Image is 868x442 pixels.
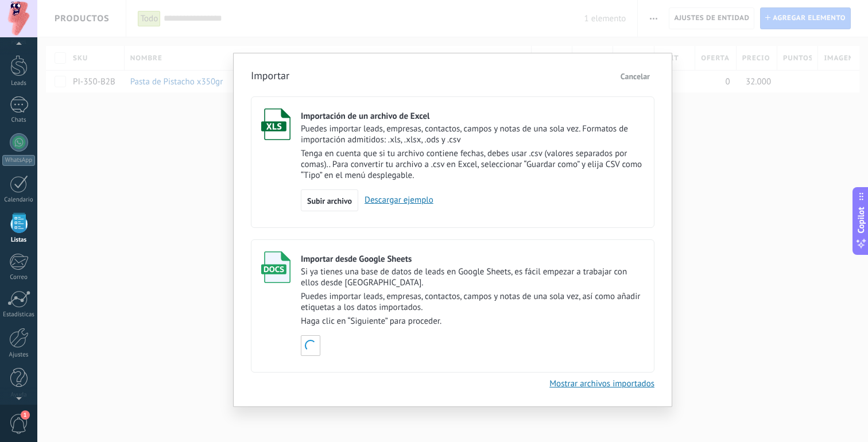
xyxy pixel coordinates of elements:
button: Cancelar [616,68,654,85]
p: Haga clic en “Siguiente” para proceder. [301,316,644,327]
div: Listas [2,236,36,244]
div: Leads [2,80,36,87]
div: Correo [2,274,36,281]
div: Chats [2,117,36,124]
span: Copilot [855,207,867,234]
p: Si ya tienes una base de datos de leads en Google Sheets, es fácil empezar a trabajar con ellos d... [301,266,644,288]
div: Calendario [2,196,36,204]
span: Cancelar [621,71,650,82]
div: Importación de un archivo de Excel [301,111,644,122]
a: Descargar ejemplo [358,195,433,206]
p: Tenga en cuenta que si tu archivo contiene fechas, debes usar .csv (valores separados por comas).... [301,148,644,181]
div: Importar desde Google Sheets [301,254,644,265]
div: WhatsApp [2,155,35,166]
p: Puedes importar leads, empresas, contactos, campos y notas de una sola vez. Formatos de importaci... [301,123,644,145]
h3: Importar [251,69,289,85]
span: Subir archivo [307,197,352,205]
div: Estadísticas [2,311,36,319]
span: 1 [21,410,30,420]
div: Ajustes [2,351,36,359]
p: Puedes importar leads, empresas, contactos, campos y notas de una sola vez, así como añadir etiqu... [301,291,644,313]
a: Mostrar archivos importados [549,378,654,389]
